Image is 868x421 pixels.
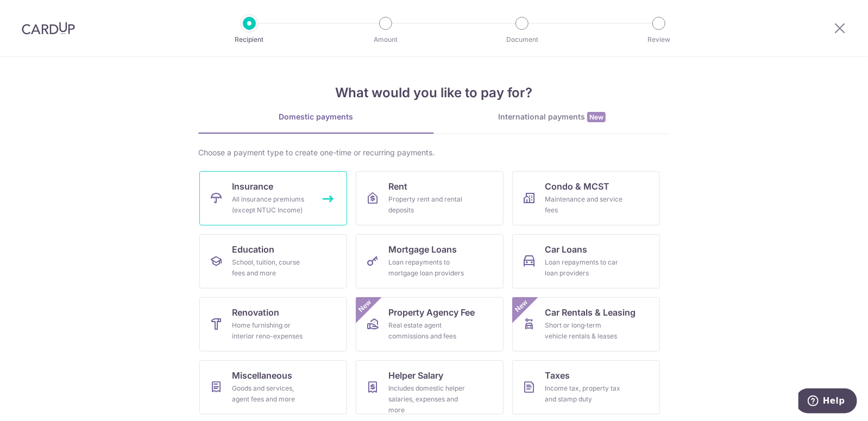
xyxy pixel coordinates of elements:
[198,147,670,158] div: Choose a payment type to create one-time or recurring payments.
[512,234,660,288] a: Car LoansLoan repayments to car loan providers
[388,369,443,382] span: Helper Salary
[482,34,562,45] p: Document
[388,383,467,416] div: Includes domestic helper salaries, expenses and more
[198,83,670,103] h4: What would you like to pay for?
[545,369,570,382] span: Taxes
[512,297,660,351] a: Car Rentals & LeasingShort or long‑term vehicle rentals & leasesNew
[356,171,504,225] a: RentProperty rent and rental deposits
[587,112,606,122] span: New
[388,243,457,256] span: Mortgage Loans
[22,22,75,35] img: CardUp
[545,257,623,279] div: Loan repayments to car loan providers
[513,297,531,315] span: New
[199,360,347,414] a: MiscellaneousGoods and services, agent fees and more
[545,320,623,342] div: Short or long‑term vehicle rentals & leases
[545,383,623,405] div: Income tax, property tax and stamp duty
[232,243,274,256] span: Education
[388,306,475,319] span: Property Agency Fee
[199,171,347,225] a: InsuranceAll insurance premiums (except NTUC Income)
[388,257,467,279] div: Loan repayments to mortgage loan providers
[198,111,434,122] div: Domestic payments
[512,171,660,225] a: Condo & MCSTMaintenance and service fees
[545,180,609,193] span: Condo & MCST
[798,388,857,416] iframe: Opens a widget where you can find more information
[356,360,504,414] a: Helper SalaryIncludes domestic helper salaries, expenses and more
[232,320,310,342] div: Home furnishing or interior reno-expenses
[232,383,310,405] div: Goods and services, agent fees and more
[619,34,699,45] p: Review
[199,297,347,351] a: RenovationHome furnishing or interior reno-expenses
[232,180,273,193] span: Insurance
[345,34,426,45] p: Amount
[356,234,504,288] a: Mortgage LoansLoan repayments to mortgage loan providers
[232,194,310,216] div: All insurance premiums (except NTUC Income)
[232,369,292,382] span: Miscellaneous
[199,234,347,288] a: EducationSchool, tuition, course fees and more
[434,111,670,123] div: International payments
[545,243,587,256] span: Car Loans
[545,194,623,216] div: Maintenance and service fees
[209,34,290,45] p: Recipient
[356,297,374,315] span: New
[388,180,407,193] span: Rent
[512,360,660,414] a: TaxesIncome tax, property tax and stamp duty
[232,257,310,279] div: School, tuition, course fees and more
[232,306,279,319] span: Renovation
[545,306,636,319] span: Car Rentals & Leasing
[388,320,467,342] div: Real estate agent commissions and fees
[356,297,504,351] a: Property Agency FeeReal estate agent commissions and feesNew
[388,194,467,216] div: Property rent and rental deposits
